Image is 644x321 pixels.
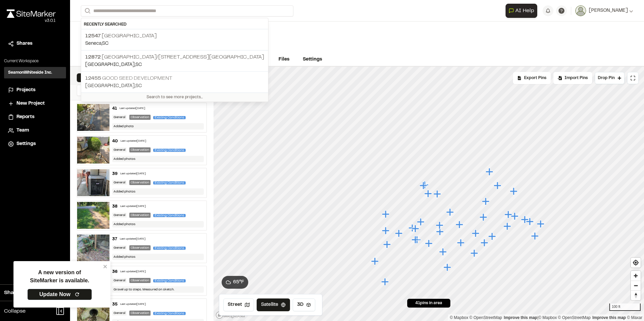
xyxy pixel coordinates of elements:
[415,300,442,306] span: 41 pins in area
[526,217,535,226] div: Map marker
[112,204,118,210] div: 38
[553,72,592,84] div: Import Pins into your project
[112,138,118,144] div: 40
[30,269,89,285] p: A new version of SiteMarker is available.
[8,86,62,94] a: Projects
[8,100,62,107] a: New Project
[8,127,62,134] a: Team
[592,315,626,320] a: Improve this map
[27,289,92,300] a: Update Now
[77,73,142,82] div: Pins
[81,29,268,50] a: 12547 [GEOGRAPHIC_DATA]Seneca,SC
[121,139,146,143] div: Last updated [DATE]
[120,107,145,111] div: Last updated [DATE]
[8,40,62,47] a: Shares
[153,279,186,282] span: Existing Conditions
[222,276,248,289] button: 65°F
[81,50,268,71] a: 12872 [GEOGRAPHIC_DATA]/[STREET_ADDRESS][GEOGRAPHIC_DATA][GEOGRAPHIC_DATA],SC
[112,156,204,162] div: Added photos
[631,258,641,267] button: Find my location
[216,311,245,319] a: Mapbox logo
[8,70,52,76] h3: SeamonWhiteside Inc.
[85,74,264,82] p: Good Seed Development
[513,72,551,84] div: No pins available to export
[120,205,146,209] div: Last updated [DATE]
[409,224,417,233] div: Map marker
[233,279,244,286] span: 65 ° F
[112,254,204,260] div: Added photos
[436,221,445,230] div: Map marker
[214,67,644,321] canvas: Map
[412,236,420,244] div: Map marker
[272,53,296,66] a: Files
[120,270,146,274] div: Last updated [DATE]
[129,245,151,250] div: Observation
[506,4,540,18] div: Open AI Assistant
[129,147,151,152] div: Observation
[575,5,586,16] img: User
[81,93,268,102] div: Search to see more projects...
[112,213,127,218] div: General
[531,232,540,241] div: Map marker
[383,240,392,249] div: Map marker
[112,269,118,275] div: 36
[17,40,32,47] span: Shares
[112,311,127,316] div: General
[565,75,588,81] span: Import Pins
[524,75,546,81] span: Export Pins
[112,301,118,308] div: 35
[488,232,497,241] div: Map marker
[81,20,268,29] div: Recently Searched
[456,220,464,229] div: Map marker
[444,263,452,272] div: Map marker
[4,289,49,297] span: Share Workspace
[129,311,151,316] div: Observation
[129,213,151,218] div: Observation
[470,315,502,320] a: OpenStreetMap
[81,71,268,93] a: 12455 Good Seed Development[GEOGRAPHIC_DATA],SC
[153,214,186,217] span: Existing Conditions
[631,281,641,290] button: Zoom out
[595,72,624,84] button: Drop Pin
[129,278,151,283] div: Observation
[112,171,118,177] div: 39
[382,210,391,219] div: Map marker
[112,123,204,130] div: Added photo
[112,147,127,152] div: General
[77,202,109,229] img: file
[494,181,503,190] div: Map marker
[85,61,264,69] p: [GEOGRAPHIC_DATA] , SC
[77,235,109,261] img: file
[85,76,101,81] span: 12455
[4,58,66,64] p: Current Workspace
[85,55,101,60] span: 12872
[17,86,35,94] span: Projects
[521,215,530,224] div: Map marker
[537,220,546,228] div: Map marker
[598,75,615,81] span: Drop Pin
[153,149,186,152] span: Existing Conditions
[17,113,34,121] span: Reports
[153,181,186,184] span: Existing Conditions
[515,7,534,15] span: AI Help
[395,229,404,238] div: Map marker
[446,208,455,217] div: Map marker
[17,140,36,148] span: Settings
[480,213,488,222] div: Map marker
[558,315,591,320] a: OpenStreetMap
[506,4,537,18] button: Open AI Assistant
[4,307,26,315] span: Collapse
[112,236,117,242] div: 37
[77,169,109,196] img: file
[631,291,641,300] span: Reset bearing to north
[85,34,101,38] span: 12547
[439,248,448,256] div: Map marker
[482,197,491,206] div: Map marker
[120,302,146,307] div: Last updated [DATE]
[631,271,641,281] button: Zoom in
[112,286,204,293] div: Gravel up to steps. Measured on sketch.
[481,239,489,247] div: Map marker
[112,278,127,283] div: General
[504,315,537,320] a: Map feedback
